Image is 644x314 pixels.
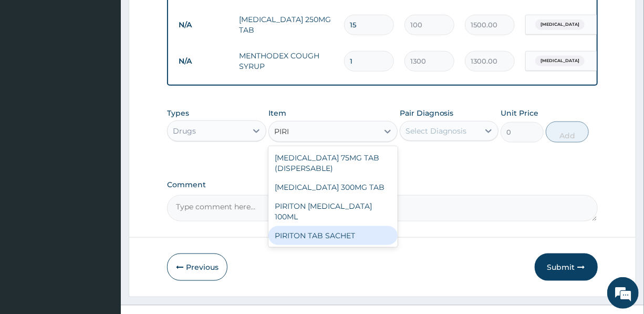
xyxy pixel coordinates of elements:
textarea: Type your message and hit 'Enter' [5,205,200,242]
button: Previous [167,254,227,281]
div: [MEDICAL_DATA] 75MG TAB (DISPERSABLE) [268,148,398,178]
span: We're online! [61,92,145,198]
img: d_794563401_company_1708531726252_794563401 [19,53,43,79]
td: MENTHODEX COUGH SYRUP [234,45,339,77]
td: N/A [173,52,234,71]
div: [MEDICAL_DATA] 300MG TAB [268,178,398,197]
button: Add [546,121,589,143]
label: Types [167,109,189,118]
label: Unit Price [501,108,538,118]
label: Comment [167,180,597,189]
div: Minimize live chat window [172,5,198,31]
td: [MEDICAL_DATA] 250MG TAB [234,9,339,40]
div: PIRITON [MEDICAL_DATA] 100ML [268,197,398,226]
button: Submit [535,254,598,281]
label: Item [268,108,286,118]
label: Pair Diagnosis [400,108,454,118]
td: N/A [173,15,234,35]
span: [MEDICAL_DATA] [535,19,585,30]
div: Chat with us now [55,59,176,73]
div: PIRITON TAB SACHET [268,226,398,245]
div: Select Diagnosis [406,126,467,136]
div: Drugs [173,126,196,136]
span: [MEDICAL_DATA] [535,56,585,66]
